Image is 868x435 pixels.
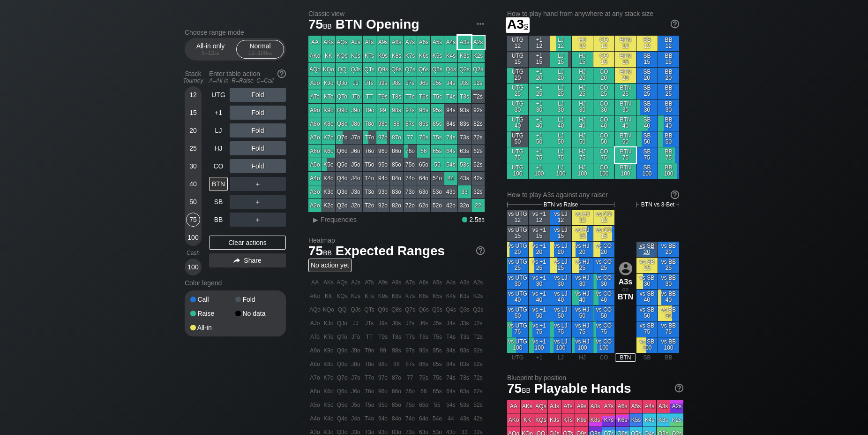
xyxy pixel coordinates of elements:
[593,36,614,51] div: CO 12
[376,199,389,212] div: 92o
[390,104,403,117] div: 98s
[349,145,362,158] div: J6o
[458,49,471,62] div: K3s
[507,210,528,225] div: vs UTG 12
[336,76,349,90] div: QJo
[636,115,658,131] div: SB 40
[230,123,286,137] div: Fold
[390,145,403,158] div: 86o
[349,172,362,185] div: J4o
[529,163,550,179] div: +1 100
[417,145,430,158] div: 66
[230,177,286,191] div: ＋
[390,185,403,198] div: 83o
[186,230,200,244] div: 100
[593,147,614,163] div: CO 75
[349,117,362,130] div: J8o
[308,172,322,185] div: A4o
[529,99,550,115] div: +1 30
[186,141,200,155] div: 25
[658,52,679,67] div: BB 15
[507,115,528,131] div: UTG 40
[529,84,550,99] div: +1 25
[322,117,335,130] div: K8o
[404,49,417,62] div: K7s
[336,36,349,49] div: AQs
[181,77,205,84] div: Tourney
[507,99,528,115] div: UTG 30
[209,195,228,209] div: SB
[404,63,417,76] div: Q7s
[186,213,200,227] div: 75
[191,50,230,56] div: 5 – 12
[209,77,286,84] div: A=All-in R=Raise C=Call
[572,99,593,115] div: HJ 30
[444,185,457,198] div: 43o
[444,117,457,130] div: 84s
[390,76,403,90] div: J8s
[390,36,403,49] div: A8s
[349,63,362,76] div: QJs
[444,36,457,49] div: A4s
[376,104,389,117] div: 99
[641,201,674,208] span: BTN vs 3-Bet
[336,145,349,158] div: Q6o
[550,115,571,131] div: LJ 40
[322,63,335,76] div: KQo
[363,36,376,49] div: ATs
[550,131,571,147] div: LJ 50
[572,115,593,131] div: HJ 40
[336,104,349,117] div: Q9o
[507,17,528,31] span: A3
[349,90,362,103] div: JTo
[550,68,571,83] div: LJ 20
[404,199,417,212] div: 72o
[458,172,471,185] div: 43s
[572,147,593,163] div: HJ 75
[186,177,200,191] div: 40
[471,158,485,171] div: 52s
[185,29,286,36] h2: Choose range mode
[390,158,403,171] div: 85o
[593,52,614,67] div: CO 15
[235,296,280,303] div: Fold
[417,76,430,90] div: J6s
[336,199,349,212] div: Q2o
[431,145,444,158] div: 65s
[431,36,444,49] div: A5s
[572,131,593,147] div: HJ 50
[322,199,335,212] div: K2o
[404,172,417,185] div: 74o
[615,36,636,51] div: BTN 12
[209,177,228,191] div: BTN
[431,90,444,103] div: T5s
[431,104,444,117] div: 95s
[444,63,457,76] div: Q4s
[214,50,219,56] span: bb
[230,195,286,209] div: ＋
[417,36,430,49] div: A6s
[186,260,200,274] div: 100
[209,123,228,137] div: LJ
[658,115,679,131] div: BB 40
[390,90,403,103] div: T8s
[209,141,228,155] div: HJ
[417,104,430,117] div: 96s
[615,68,636,83] div: BTN 20
[404,117,417,130] div: 87s
[190,310,235,317] div: Raise
[336,63,349,76] div: QQ
[636,163,658,179] div: SB 100
[507,84,528,99] div: UTG 25
[572,36,593,51] div: HJ 12
[308,76,322,90] div: AJo
[404,90,417,103] div: T7s
[550,99,571,115] div: LJ 30
[308,36,322,49] div: AA
[349,131,362,144] div: J7o
[376,172,389,185] div: 94o
[444,104,457,117] div: 94s
[363,104,376,117] div: T9o
[349,49,362,62] div: KJs
[308,117,322,130] div: A8o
